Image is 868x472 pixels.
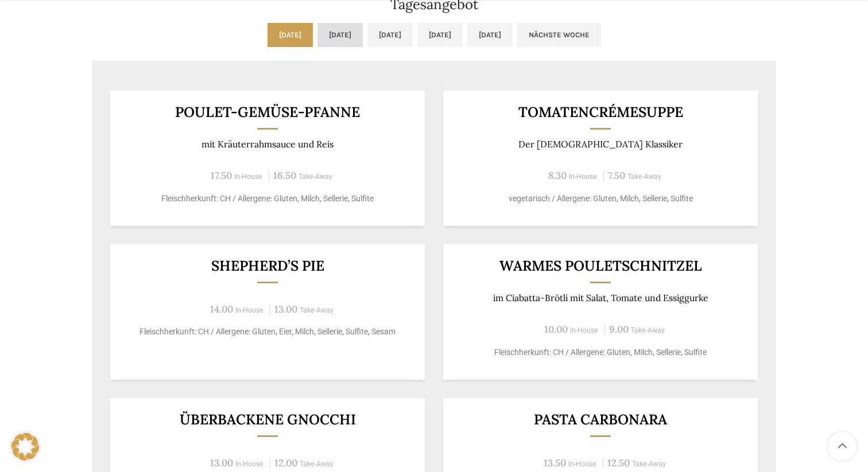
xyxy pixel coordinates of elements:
span: In-House [569,173,597,181]
h3: Warmes Pouletschnitzel [458,259,744,273]
span: 17.50 [211,169,232,182]
a: [DATE] [317,23,363,47]
span: Take-Away [632,460,666,468]
span: In-House [234,173,262,181]
span: 13.00 [274,303,297,315]
p: Der [DEMOGRAPHIC_DATA] Klassiker [458,139,744,150]
a: [DATE] [417,23,463,47]
span: 12.00 [274,457,297,469]
a: [DATE] [467,23,513,47]
p: Fleischherkunft: CH / Allergene: Gluten, Milch, Sellerie, Sulfite [125,193,411,205]
h3: Tomatencrémesuppe [458,105,744,119]
span: Take-Away [300,460,334,468]
span: 13.50 [544,457,566,469]
span: Take-Away [627,173,661,181]
span: 9.00 [609,323,629,336]
span: 14.00 [210,303,233,315]
a: [DATE] [268,23,313,47]
span: 12.50 [607,457,630,469]
p: vegetarisch / Allergene: Gluten, Milch, Sellerie, Sulfite [458,193,744,205]
span: 7.50 [608,169,625,182]
span: Take-Away [631,326,665,334]
span: In-House [235,306,263,314]
p: mit Kräuterrahmsauce und Reis [125,139,411,150]
p: im Ciabatta-Brötli mit Salat, Tomate und Essiggurke [458,292,744,303]
a: Nächste Woche [517,23,601,47]
span: Take-Away [299,173,332,181]
span: 16.50 [273,169,296,182]
span: Take-Away [300,306,334,314]
h3: Poulet-Gemüse-Pfanne [125,105,411,119]
span: In-House [568,460,596,468]
span: 13.00 [210,457,233,469]
a: Scroll to top button [828,432,857,461]
span: In-House [235,460,263,468]
p: Fleischherkunft: CH / Allergene: Gluten, Eier, Milch, Sellerie, Sulfite, Sesam [125,326,411,338]
a: [DATE] [367,23,413,47]
span: 8.30 [548,169,567,182]
p: Fleischherkunft: CH / Allergene: Gluten, Milch, Sellerie, Sulfite [458,346,744,358]
h3: Pasta Carbonara [458,412,744,427]
h3: Shepherd’s Pie [125,259,411,273]
h3: Überbackene Gnocchi [125,412,411,427]
span: In-House [570,326,598,334]
span: 10.00 [544,323,568,336]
